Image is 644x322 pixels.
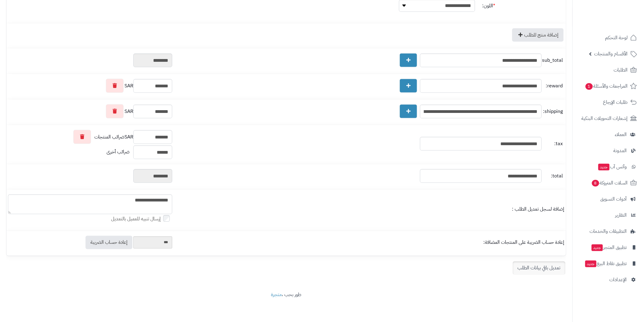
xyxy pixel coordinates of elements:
a: المراجعات والأسئلة1 [576,79,640,93]
span: الإعدادات [610,275,627,284]
label: إرسال تنبيه للعميل بالتعديل [111,216,172,223]
a: السلات المتروكة8 [576,176,640,190]
span: ضرائب أخرى [107,149,130,156]
a: الإعدادات [576,272,640,287]
span: المراجعات والأسئلة [585,82,628,90]
span: المدونة [614,146,627,155]
div: إعادة حساب الضريبة على المنتجات المضافة: [175,239,565,246]
a: تطبيق المتجرجديد [576,240,640,255]
span: طلبات الإرجاع [603,98,628,107]
a: المدونة [576,143,640,158]
a: تطبيق نقاط البيعجديد [576,256,640,271]
span: reward: [543,82,563,89]
a: تعديل باقي بيانات الطلب [513,261,565,275]
a: إعادة حساب الضريبة [86,236,132,249]
a: إشعارات التحويلات البنكية [576,111,640,126]
span: لوحة التحكم [605,33,628,42]
span: الأقسام والمنتجات [594,50,628,58]
a: لوحة التحكم [576,30,640,45]
a: أدوات التسويق [576,192,640,206]
a: طلبات الإرجاع [576,95,640,110]
span: 8 [592,180,599,187]
div: SAR [8,79,172,93]
a: الطلبات [576,63,640,77]
a: متجرة [271,291,282,299]
span: أدوات التسويق [600,195,627,203]
div: إضافة لسجل تعديل الطلب : [175,206,565,213]
div: SAR [8,104,172,118]
a: العملاء [576,127,640,142]
span: السلات المتروكة [591,179,628,187]
span: tax: [543,140,563,147]
span: total: [543,173,563,180]
span: إشعارات التحويلات البنكية [582,114,628,123]
a: وآتس آبجديد [576,159,640,174]
span: جديد [585,261,597,267]
span: التطبيقات والخدمات [590,227,627,236]
span: العملاء [615,130,627,139]
a: التطبيقات والخدمات [576,224,640,239]
span: 1 [586,83,593,90]
span: shipping: [543,108,563,115]
span: sub_total: [543,57,563,64]
span: جديد [592,244,603,251]
span: تطبيق المتجر [591,243,627,252]
span: جديد [598,164,610,170]
span: الطلبات [614,66,628,74]
span: ضرائب المنتجات [94,134,124,141]
span: وآتس آب [598,163,627,171]
span: التقارير [615,211,627,219]
span: تطبيق نقاط البيع [585,259,627,268]
div: SAR [8,130,172,144]
a: التقارير [576,208,640,222]
a: إضافة منتج للطلب [512,28,564,42]
input: إرسال تنبيه للعميل بالتعديل [163,215,170,222]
